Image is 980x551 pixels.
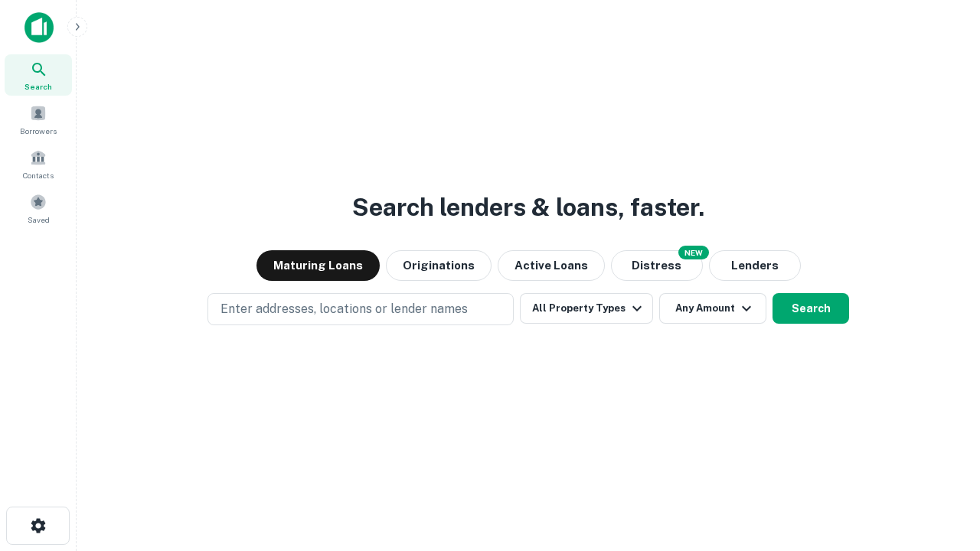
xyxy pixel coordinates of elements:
[28,214,50,226] span: Saved
[23,169,54,181] span: Contacts
[498,250,605,281] button: Active Loans
[5,54,72,96] a: Search
[5,143,72,184] a: Contacts
[5,187,72,229] a: Saved
[520,293,653,324] button: All Property Types
[678,246,709,259] div: NEW
[773,293,849,324] button: Search
[24,80,52,93] span: Search
[611,250,703,281] button: Search distressed loans with lien and other non-mortgage details.
[20,125,57,137] span: Borrowers
[24,12,54,43] img: capitalize-icon.png
[207,293,514,325] button: Enter addresses, locations or lender names
[386,250,492,281] button: Originations
[5,99,72,140] a: Borrowers
[659,293,766,324] button: Any Amount
[220,300,468,318] p: Enter addresses, locations or lender names
[352,189,704,226] h3: Search lenders & loans, faster.
[903,429,980,502] iframe: Chat Widget
[256,250,380,281] button: Maturing Loans
[709,250,801,281] button: Lenders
